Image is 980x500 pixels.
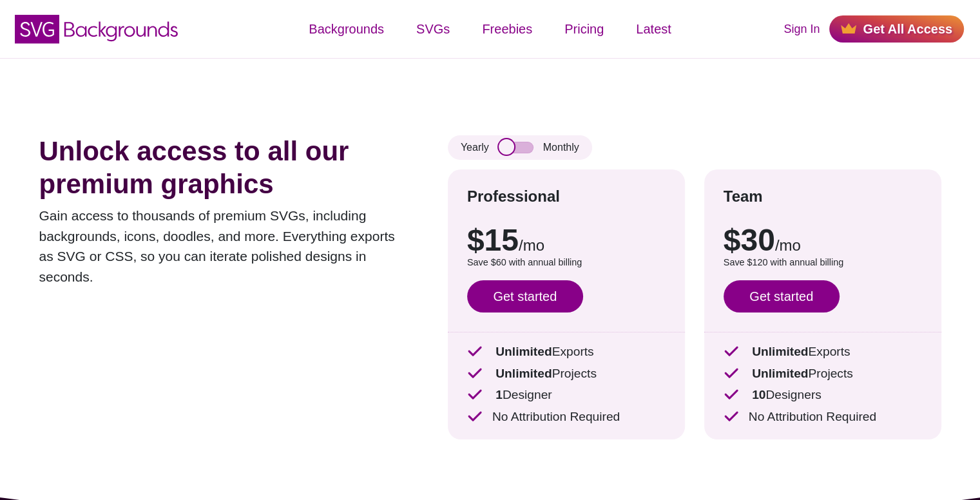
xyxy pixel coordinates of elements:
p: No Attribution Required [467,408,666,427]
p: Save $60 with annual billing [467,256,666,270]
strong: Professional [467,187,560,205]
span: /mo [519,236,544,254]
h1: Unlock access to all our premium graphics [39,135,409,200]
p: Projects [467,365,666,383]
a: Get started [724,280,840,312]
a: Backgrounds [293,10,400,48]
a: Latest [620,10,687,48]
strong: 1 [495,388,503,401]
a: SVGs [400,10,466,48]
a: Get started [467,280,583,312]
p: No Attribution Required [724,408,922,427]
a: Freebies [466,10,548,48]
p: Designers [724,386,922,405]
p: $15 [467,225,666,256]
p: Gain access to thousands of premium SVGs, including backgrounds, icons, doodles, and more. Everyt... [39,206,409,287]
strong: Unlimited [495,367,552,380]
strong: Unlimited [752,345,808,358]
p: Designer [467,386,666,405]
p: $30 [724,225,922,256]
strong: Unlimited [495,345,552,358]
a: Pricing [548,10,620,48]
strong: Unlimited [752,367,808,380]
p: Exports [467,343,666,361]
div: Yearly Monthly [448,135,592,160]
p: Exports [724,343,922,361]
p: Projects [724,365,922,383]
p: Save $120 with annual billing [724,256,922,270]
span: /mo [775,236,801,254]
a: Get All Access [829,15,964,43]
a: Sign In [783,21,820,38]
strong: Team [724,187,763,205]
strong: 10 [752,388,765,401]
